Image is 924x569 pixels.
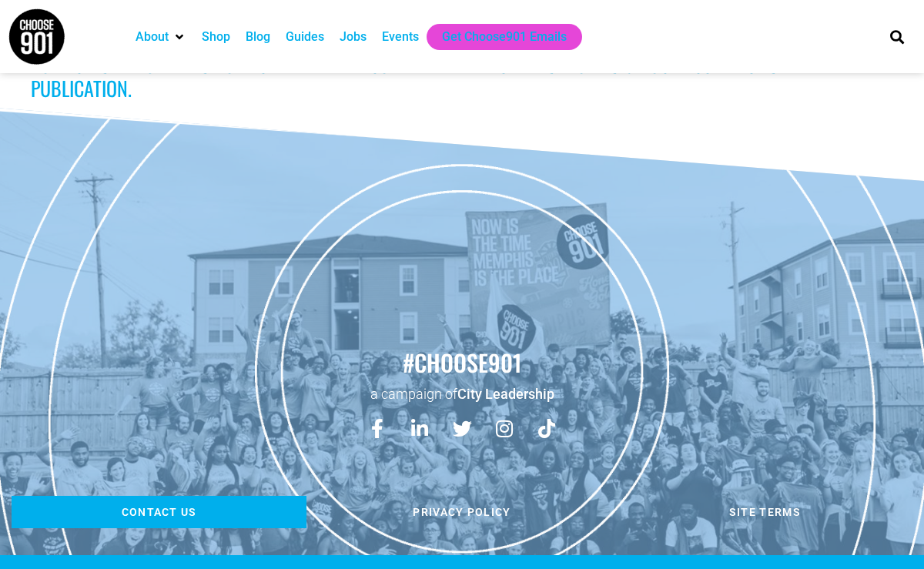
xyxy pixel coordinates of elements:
[12,496,306,528] a: Contact us
[128,24,194,50] div: About
[382,28,419,46] a: Events
[122,507,197,517] span: Contact us
[314,496,609,528] a: Privacy Policy
[413,507,511,517] span: Privacy Policy
[8,346,916,379] h2: #choose901
[885,24,910,49] div: Search
[618,496,912,528] a: Site Terms
[136,28,169,46] a: About
[457,386,554,402] a: City Leadership
[202,28,230,46] a: Shop
[442,28,567,46] a: Get Choose901 Emails
[286,28,324,46] a: Guides
[31,28,893,101] h3: We cannot guarantee that all event submissions will be approved, and we reserve the right to publ...
[8,384,916,403] p: a campaign of
[246,28,270,46] a: Blog
[128,24,864,50] nav: Main nav
[729,507,801,517] span: Site Terms
[340,28,367,46] a: Jobs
